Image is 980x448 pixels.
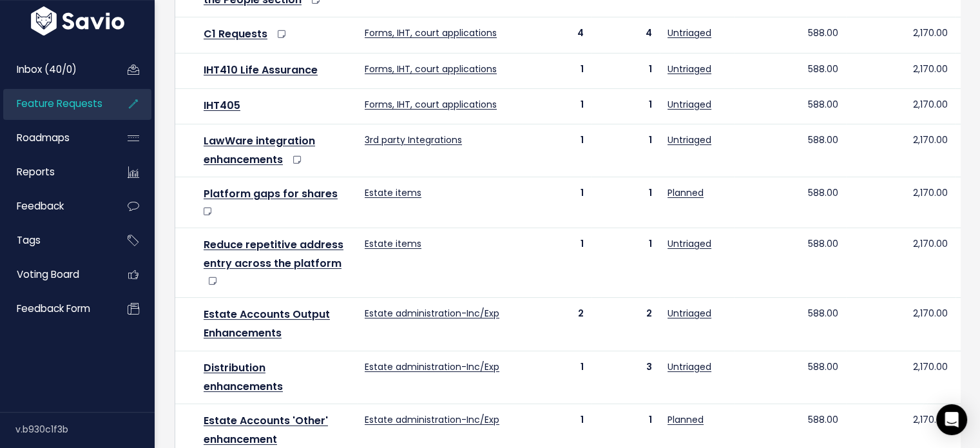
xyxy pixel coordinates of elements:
[3,123,107,153] a: Roadmaps
[523,228,591,298] td: 1
[204,186,338,201] a: Platform gaps for shares
[3,226,107,255] a: Tags
[17,131,70,144] span: Roadmaps
[17,199,64,213] span: Feedback
[591,228,660,298] td: 1
[204,133,315,167] a: LawWare integration enhancements
[846,177,956,228] td: 2,170.00
[204,413,328,447] a: Estate Accounts 'Other' enhancement
[846,53,956,88] td: 2,170.00
[3,260,107,289] a: Voting Board
[365,98,497,111] a: Forms, IHT, court applications
[846,124,956,177] td: 2,170.00
[3,157,107,187] a: Reports
[204,63,318,77] a: IHT410 Life Assurance
[17,233,41,247] span: Tags
[523,177,591,228] td: 1
[17,63,77,76] span: Inbox (40/0)
[17,302,90,315] span: Feedback form
[591,124,660,177] td: 1
[734,351,846,404] td: 588.00
[591,177,660,228] td: 1
[17,268,79,281] span: Voting Board
[3,89,107,119] a: Feature Requests
[734,228,846,298] td: 588.00
[734,53,846,88] td: 588.00
[3,191,107,221] a: Feedback
[523,298,591,351] td: 2
[365,237,421,250] a: Estate items
[846,88,956,124] td: 2,170.00
[15,413,155,446] div: v.b930c1f3b
[17,97,102,110] span: Feature Requests
[365,360,499,373] a: Estate administration-Inc/Exp
[668,413,704,426] a: Planned
[3,55,107,84] a: Inbox (40/0)
[668,133,711,146] a: Untriaged
[365,26,497,39] a: Forms, IHT, court applications
[523,88,591,124] td: 1
[668,98,711,111] a: Untriaged
[591,351,660,404] td: 3
[668,360,711,373] a: Untriaged
[204,98,240,113] a: IHT405
[668,26,711,39] a: Untriaged
[591,17,660,53] td: 4
[365,186,421,199] a: Estate items
[204,360,283,394] a: Distribution enhancements
[846,298,956,351] td: 2,170.00
[591,88,660,124] td: 1
[365,63,497,75] a: Forms, IHT, court applications
[28,6,128,35] img: logo-white.9d6f32f41409.svg
[523,53,591,88] td: 1
[734,17,846,53] td: 588.00
[668,63,711,75] a: Untriaged
[668,307,711,320] a: Untriaged
[17,165,55,179] span: Reports
[523,351,591,404] td: 1
[204,237,343,271] a: Reduce repetitive address entry across the platform
[591,53,660,88] td: 1
[365,133,462,146] a: 3rd party Integrations
[846,17,956,53] td: 2,170.00
[668,237,711,250] a: Untriaged
[523,124,591,177] td: 1
[3,294,107,324] a: Feedback form
[846,228,956,298] td: 2,170.00
[204,26,267,41] a: C1 Requests
[365,413,499,426] a: Estate administration-Inc/Exp
[734,88,846,124] td: 588.00
[936,404,967,435] div: Open Intercom Messenger
[734,124,846,177] td: 588.00
[523,17,591,53] td: 4
[591,298,660,351] td: 2
[734,298,846,351] td: 588.00
[365,307,499,320] a: Estate administration-Inc/Exp
[846,351,956,404] td: 2,170.00
[204,307,330,340] a: Estate Accounts Output Enhancements
[734,177,846,228] td: 588.00
[668,186,704,199] a: Planned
